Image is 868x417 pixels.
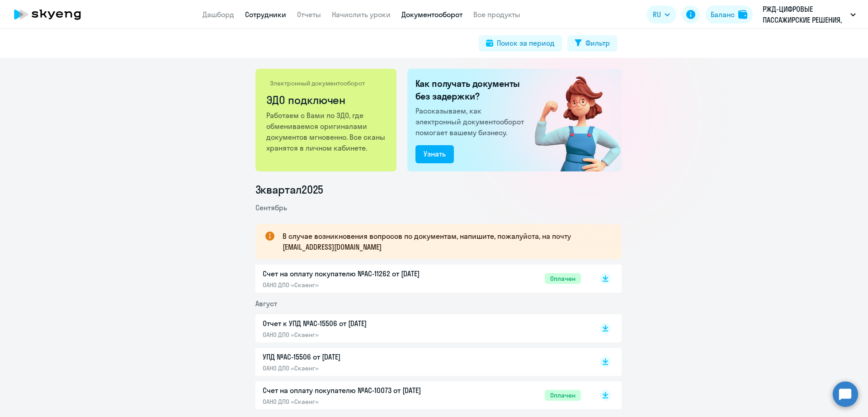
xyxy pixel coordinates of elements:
[245,10,286,19] a: Сотрудники
[415,145,454,163] button: Узнать
[263,281,453,289] p: ОАНО ДПО «Скаенг»
[297,10,321,19] a: Отчеты
[263,268,453,279] p: Счет на оплату покупателю №AC-11262 от [DATE]
[473,10,520,19] a: Все продукты
[263,385,453,396] p: Счет на оплату покупателю №AC-10073 от [DATE]
[738,10,747,19] img: balance
[415,77,528,103] h2: Как получать документы без задержки?
[758,4,860,25] button: РЖД-ЦИФРОВЫЕ ПАССАЖИРСКИЕ РЕШЕНИЯ, ООО, Постоплата
[705,5,753,24] button: Балансbalance
[646,5,676,24] button: RU
[711,9,735,20] div: Баланс
[653,9,661,20] span: RU
[263,351,453,362] p: УПД №AC-15506 от [DATE]
[255,203,287,212] span: Сентябрь
[263,351,581,372] a: УПД №AC-15506 от [DATE]ОАНО ДПО «Скаенг»
[266,110,387,153] p: Работаем с Вами по ЭДО, где обмениваемся оригиналами документов мгновенно. Все сканы хранятся в л...
[415,105,528,138] p: Рассказываем, как электронный документооборот помогает вашему бизнесу.
[263,364,453,372] p: ОАНО ДПО «Скаенг»
[203,10,234,19] a: Дашборд
[266,93,387,107] h2: ЭДО подключен
[332,10,391,19] a: Начислить уроки
[263,268,581,289] a: Счет на оплату покупателю №AC-11262 от [DATE]ОАНО ДПО «Скаенг»Оплачен
[545,273,581,284] span: Оплачен
[283,231,605,252] p: В случае возникновения вопросов по документам, напишите, пожалуйста, на почту [EMAIL_ADDRESS][DOM...
[255,299,277,308] span: Август
[401,10,462,19] a: Документооборот
[545,390,581,401] span: Оплачен
[497,38,555,48] div: Поиск за период
[520,69,622,171] img: connected
[263,318,581,339] a: Отчет к УПД №AC-15506 от [DATE]ОАНО ДПО «Скаенг»
[263,318,453,329] p: Отчет к УПД №AC-15506 от [DATE]
[270,79,365,87] p: Электронный документооборот
[263,331,453,339] p: ОАНО ДПО «Скаенг»
[479,35,562,52] button: Поиск за период
[424,148,446,159] div: Узнать
[585,38,610,48] div: Фильтр
[263,385,581,406] a: Счет на оплату покупателю №AC-10073 от [DATE]ОАНО ДПО «Скаенг»Оплачен
[263,398,453,406] p: ОАНО ДПО «Скаенг»
[763,4,847,25] p: РЖД-ЦИФРОВЫЕ ПАССАЖИРСКИЕ РЕШЕНИЯ, ООО, Постоплата
[255,182,622,197] li: 3 квартал 2025
[567,35,617,52] button: Фильтр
